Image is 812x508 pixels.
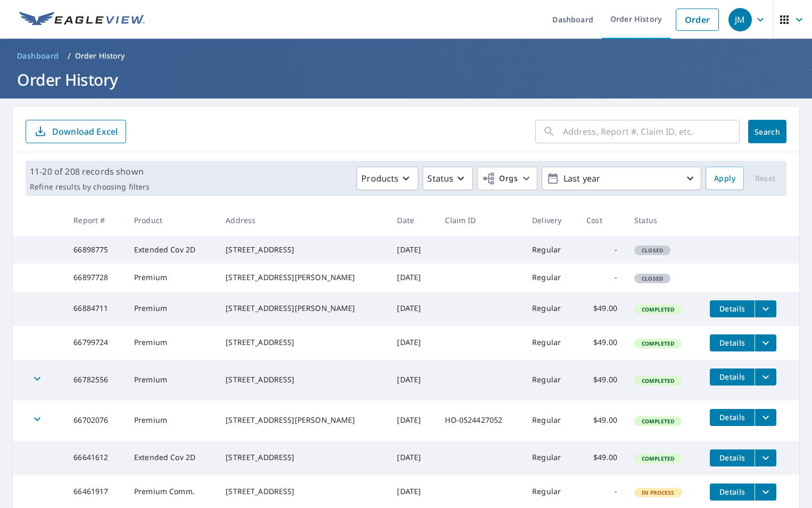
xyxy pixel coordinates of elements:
td: HO-0524427052 [436,400,524,441]
td: [DATE] [388,441,436,475]
td: Regular [524,264,578,291]
a: Order [676,9,719,31]
td: [DATE] [388,400,436,441]
button: filesDropdownBtn-66461917 [755,484,776,501]
button: detailsBtn-66782556 [710,368,755,386]
button: Search [748,120,786,143]
p: Order History [75,51,125,61]
span: Search [757,127,778,137]
li: / [68,50,71,62]
button: Orgs [477,167,537,190]
td: Premium [126,264,217,291]
span: Completed [635,377,681,384]
td: Regular [524,236,578,264]
button: filesDropdownBtn-66641612 [755,449,776,466]
p: 11-20 of 208 records shown [30,165,150,178]
td: Regular [524,326,578,360]
td: Extended Cov 2D [126,441,217,475]
div: [STREET_ADDRESS] [226,337,380,348]
td: Regular [524,400,578,441]
th: Date [388,204,436,236]
div: [STREET_ADDRESS] [226,244,380,255]
td: $49.00 [578,326,626,360]
button: detailsBtn-66884711 [710,300,755,317]
button: detailsBtn-66799724 [710,334,755,351]
nav: breadcrumb [13,47,799,64]
td: Premium [126,360,217,400]
div: [STREET_ADDRESS][PERSON_NAME] [226,415,380,425]
th: Status [626,204,701,236]
span: Details [716,453,748,463]
td: $49.00 [578,360,626,400]
th: Claim ID [436,204,524,236]
td: 66898775 [65,236,126,264]
th: Address [217,204,388,236]
button: filesDropdownBtn-66884711 [755,300,776,317]
button: Apply [706,167,744,190]
button: Status [422,167,473,190]
td: $49.00 [578,441,626,475]
td: 66782556 [65,360,126,400]
button: Products [357,167,418,190]
span: Closed [635,247,669,254]
span: In Process [635,489,681,496]
th: Delivery [524,204,578,236]
td: 66897728 [65,264,126,291]
span: Orgs [482,172,518,185]
td: Regular [524,360,578,400]
td: 66884711 [65,292,126,326]
td: [DATE] [388,326,436,360]
p: Status [427,172,453,185]
span: Dashboard [17,51,59,61]
div: [STREET_ADDRESS] [226,452,380,463]
button: detailsBtn-66461917 [710,484,755,501]
span: Completed [635,417,681,425]
th: Product [126,204,217,236]
a: Dashboard [13,47,63,64]
td: Premium [126,326,217,360]
p: Products [361,172,399,185]
th: Cost [578,204,626,236]
p: Refine results by choosing filters [30,182,150,192]
span: Details [716,304,748,314]
input: Address, Report #, Claim ID, etc. [563,117,740,146]
button: detailsBtn-66702076 [710,409,755,426]
div: [STREET_ADDRESS][PERSON_NAME] [226,303,380,314]
td: [DATE] [388,264,436,291]
span: Details [716,338,748,348]
th: Report # [65,204,126,236]
h1: Order History [13,69,799,91]
td: - [578,236,626,264]
button: Download Excel [26,120,126,143]
img: EV Logo [19,12,145,28]
button: filesDropdownBtn-66799724 [755,334,776,351]
button: Last year [542,167,701,190]
span: Details [716,372,748,382]
td: Regular [524,441,578,475]
td: $49.00 [578,292,626,326]
td: 66702076 [65,400,126,441]
td: - [578,264,626,291]
td: $49.00 [578,400,626,441]
div: JM [728,8,752,31]
button: filesDropdownBtn-66782556 [755,368,776,386]
span: Completed [635,306,681,313]
td: Premium [126,400,217,441]
p: Download Excel [52,126,118,137]
p: Last year [559,169,684,188]
span: Completed [635,455,681,462]
td: Extended Cov 2D [126,236,217,264]
button: filesDropdownBtn-66702076 [755,409,776,426]
td: [DATE] [388,360,436,400]
span: Details [716,487,748,497]
td: 66799724 [65,326,126,360]
span: Closed [635,275,669,282]
span: Completed [635,340,681,347]
button: detailsBtn-66641612 [710,449,755,466]
td: [DATE] [388,236,436,264]
td: [DATE] [388,292,436,326]
td: Regular [524,292,578,326]
span: Details [716,412,748,422]
td: Premium [126,292,217,326]
div: [STREET_ADDRESS][PERSON_NAME] [226,272,380,283]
